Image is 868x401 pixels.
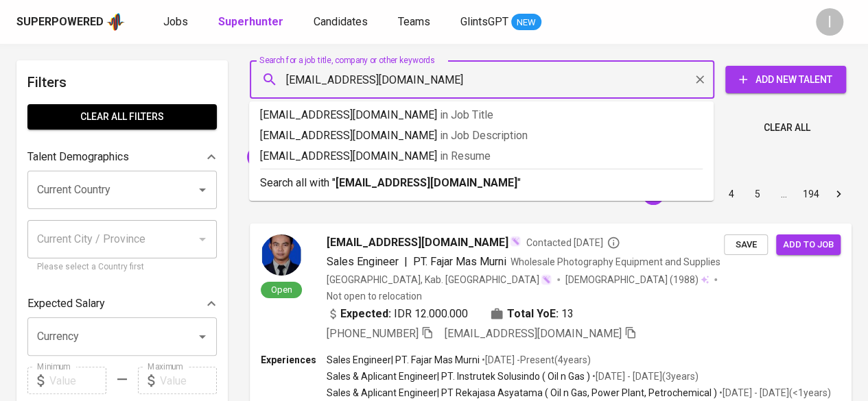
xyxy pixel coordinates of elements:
[614,183,852,205] nav: pagination navigation
[327,289,422,303] p: Not open to relocation
[725,66,846,93] button: Add New Talent
[541,274,552,285] img: magic_wand.svg
[193,327,212,346] button: Open
[480,353,591,367] p: • [DATE] - Present ( 4 years )
[327,273,552,287] div: [GEOGRAPHIC_DATA], Kab. [GEOGRAPHIC_DATA]
[747,183,769,205] button: Go to page 5
[193,180,212,199] button: Open
[27,71,217,93] h6: Filters
[340,306,391,322] b: Expected:
[27,295,105,312] p: Expected Salary
[247,146,427,168] div: "[EMAIL_ADDRESS][DOMAIN_NAME]"
[327,327,419,340] span: [PHONE_NUMBER]
[327,306,468,322] div: IDR 12.000.000
[758,115,816,141] button: Clear All
[16,12,125,32] a: Superpoweredapp logo
[398,14,433,31] a: Teams
[49,367,106,394] input: Value
[327,234,508,251] span: [EMAIL_ADDRESS][DOMAIN_NAME]
[460,15,508,28] span: GlintsGPT
[507,306,559,322] b: Total YoE:
[816,8,843,36] div: I
[440,108,493,121] span: in Job Title
[413,255,506,268] span: PT. Fajar Mas Murni
[445,327,622,340] span: [EMAIL_ADDRESS][DOMAIN_NAME]
[163,15,188,28] span: Jobs
[404,254,408,270] span: |
[736,71,835,88] span: Add New Talent
[327,255,399,268] span: Sales Engineer
[460,14,541,31] a: GlintsGPT NEW
[731,237,761,253] span: Save
[218,14,286,31] a: Superhunter
[828,183,849,205] button: Go to next page
[783,237,834,253] span: Add to job
[314,14,371,31] a: Candidates
[37,260,207,274] p: Please select a Country first
[266,284,298,295] span: Open
[565,273,709,287] div: (1988)
[38,108,206,125] span: Clear All filters
[260,107,703,123] p: [EMAIL_ADDRESS][DOMAIN_NAME]
[260,175,703,191] p: Search all with " "
[510,236,521,247] img: magic_wand.svg
[27,104,217,130] button: Clear All filters
[607,236,620,250] svg: By Jakarta recruiter
[776,234,841,256] button: Add to job
[724,234,768,256] button: Save
[526,236,620,250] span: Contacted [DATE]
[511,16,541,29] span: NEW
[511,256,720,267] span: Wholesale Photography Equipment and Supplies
[261,234,302,276] img: 06d63c3163b0b59a59c0bd3544c62eb2.jpg
[440,129,528,142] span: in Job Description
[27,149,129,165] p: Talent Demographics
[764,119,810,136] span: Clear All
[160,367,217,394] input: Value
[218,15,283,28] b: Superhunter
[106,12,125,32] img: app logo
[260,127,703,144] p: [EMAIL_ADDRESS][DOMAIN_NAME]
[336,176,517,189] b: [EMAIL_ADDRESS][DOMAIN_NAME]
[260,148,703,165] p: [EMAIL_ADDRESS][DOMAIN_NAME]
[720,183,742,205] button: Go to page 4
[561,306,574,322] span: 13
[398,15,430,28] span: Teams
[27,290,217,317] div: Expected Salary
[27,143,217,171] div: Talent Demographics
[799,183,823,205] button: Go to page 194
[163,14,191,31] a: Jobs
[565,273,670,287] span: [DEMOGRAPHIC_DATA]
[314,15,368,28] span: Candidates
[773,187,795,201] div: …
[247,150,413,163] span: "[EMAIL_ADDRESS][DOMAIN_NAME]"
[327,369,590,383] p: Sales & Aplicant Engineer | PT. Instrutek Solusindo ( Oil n Gas )
[590,369,699,383] p: • [DATE] - [DATE] ( 3 years )
[327,353,480,367] p: Sales Engineer | PT. Fajar Mas Murni
[440,149,491,162] span: in Resume
[717,386,831,400] p: • [DATE] - [DATE] ( <1 years )
[16,14,104,30] div: Superpowered
[327,386,717,400] p: Sales & Aplicant Engineer | PT Rekajasa Asyatama ( Oil n Gas, Power Plant, Petrochemical )
[690,70,709,89] button: Clear
[261,353,327,367] p: Experiences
